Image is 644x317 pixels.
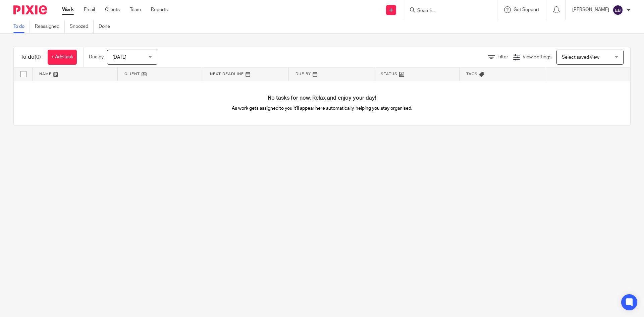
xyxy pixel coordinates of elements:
[89,54,104,60] p: Due by
[572,6,609,13] p: [PERSON_NAME]
[48,50,77,65] a: + Add task
[168,105,476,112] p: As work gets assigned to you it'll appear here automatically, helping you stay organised.
[514,7,539,12] span: Get Support
[112,55,126,60] span: [DATE]
[14,95,630,102] h4: No tasks for now. Relax and enjoy your day!
[417,8,477,14] input: Search
[84,6,95,13] a: Email
[466,72,478,76] span: Tags
[497,55,508,59] span: Filter
[70,20,94,33] a: Snoozed
[13,20,30,33] a: To do
[562,55,599,60] span: Select saved view
[35,54,41,60] span: (0)
[523,55,551,59] span: View Settings
[62,6,74,13] a: Work
[151,6,168,13] a: Reports
[105,6,120,13] a: Clients
[35,20,65,33] a: Reassigned
[612,5,623,15] img: svg%3E
[20,54,41,61] h1: To do
[130,6,141,13] a: Team
[13,5,47,14] img: Pixie
[99,20,115,33] a: Done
